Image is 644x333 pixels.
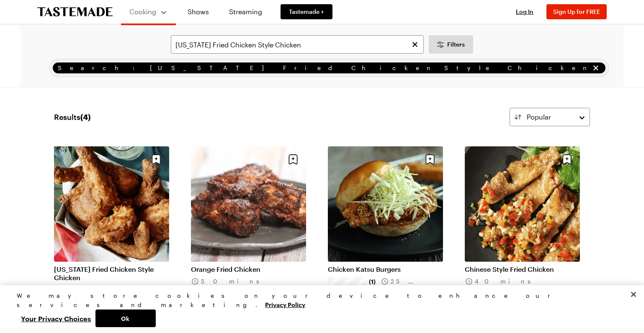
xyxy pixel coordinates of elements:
[546,4,607,19] button: Sign Up for FREE
[559,151,575,167] button: Save recipe
[285,151,301,167] button: Save recipe
[58,63,590,73] span: Search: [US_STATE] Fried Chicken Style Chicken
[624,285,643,304] button: Close
[510,108,590,126] button: Popular
[281,4,332,19] a: Tastemade +
[553,8,600,15] span: Sign Up for FREE
[265,300,306,308] a: More information about your privacy, opens in a new tab
[148,151,164,167] button: Save recipe
[328,265,443,273] a: Chicken Katsu Burgers
[422,151,438,167] button: Save recipe
[37,7,113,17] a: To Tastemade Home Page
[17,310,95,327] button: Your Privacy Choices
[95,310,156,327] button: Ok
[80,112,90,122] span: ( 4 )
[289,8,324,16] span: Tastemade +
[527,112,551,122] span: Popular
[54,265,169,282] a: [US_STATE] Fried Chicken Style Chicken
[17,291,620,327] div: Privacy
[429,35,473,54] button: Desktop filters
[17,291,620,310] div: We may store cookies on your device to enhance our services and marketing.
[410,40,420,49] button: Clear search
[516,8,533,15] span: Log In
[191,265,306,273] a: Orange Fried Chicken
[465,265,580,273] a: Chinese Style Fried Chicken
[447,40,465,49] span: Filters
[129,3,167,20] button: Cooking
[54,111,90,123] span: Results
[591,63,600,73] button: remove Search: Kentucky Fried Chicken Style Chicken
[508,8,541,16] button: Log In
[130,8,157,16] span: Cooking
